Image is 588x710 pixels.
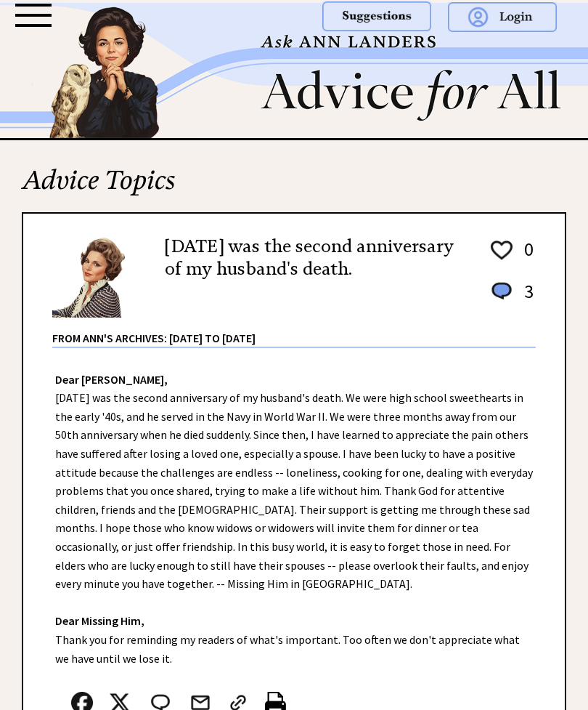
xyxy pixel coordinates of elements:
img: login.png [448,2,557,32]
h2: [DATE] was the second anniversary of my husband's death. [165,235,467,281]
img: Ann6%20v2%20small.png [52,235,143,318]
div: From Ann's Archives: [DATE] to [DATE] [52,319,536,347]
td: 0 [517,237,534,278]
img: message_round%201.png [489,280,515,303]
img: heart_outline%201.png [489,238,515,263]
h2: Advice Topics [22,163,566,212]
strong: Dear [PERSON_NAME], [55,372,168,387]
strong: Dear Missing Him, [55,613,144,628]
img: suggestions.png [322,1,431,31]
td: 3 [517,279,534,318]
